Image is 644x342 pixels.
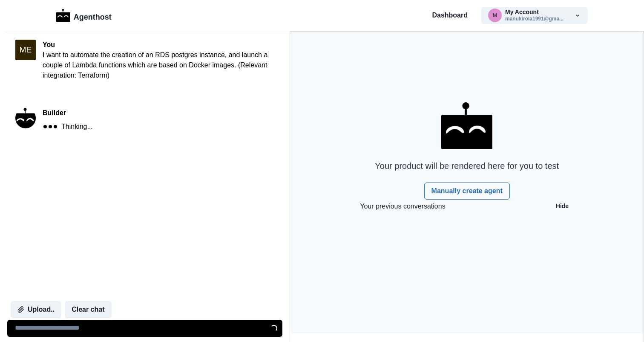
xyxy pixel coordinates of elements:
[56,9,70,22] img: Logo
[375,159,559,172] p: Your product will be rendered here for you to test
[43,108,93,118] p: Builder
[15,108,36,128] img: An Ifffy
[43,50,274,81] p: I want to automate the creation of an RDS postgres instance, and launch a couple of Lambda functi...
[551,200,574,213] button: Hide
[56,8,112,23] a: LogoAgenthost
[432,10,468,20] a: Dashboard
[61,122,93,132] p: Thinking...
[20,46,32,54] div: M E
[441,102,492,149] img: AgentHost Logo
[65,301,111,318] button: Clear chat
[43,40,274,50] p: You
[74,8,112,23] p: Agenthost
[360,201,445,212] p: Your previous conversations
[424,183,510,200] a: Manually create agent
[481,7,588,24] button: manukirola1991@gmail.comMy Accountmanukirola1991@gma...
[11,301,61,318] button: Upload..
